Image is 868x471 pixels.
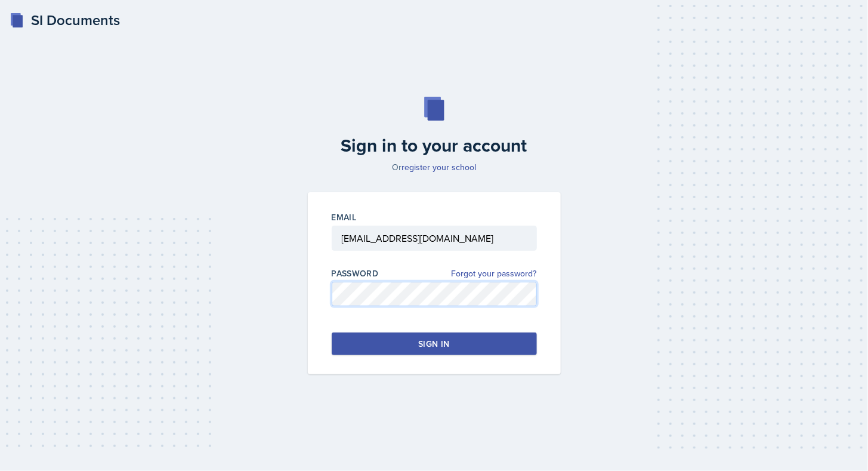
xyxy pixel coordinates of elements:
[301,161,568,173] p: Or
[332,333,537,355] button: Sign in
[301,135,568,156] h2: Sign in to your account
[332,226,537,251] input: Email
[452,267,537,280] a: Forgot your password?
[332,211,357,223] label: Email
[401,161,476,173] a: register your school
[332,267,379,279] label: Password
[10,10,120,31] a: SI Documents
[418,338,449,350] div: Sign in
